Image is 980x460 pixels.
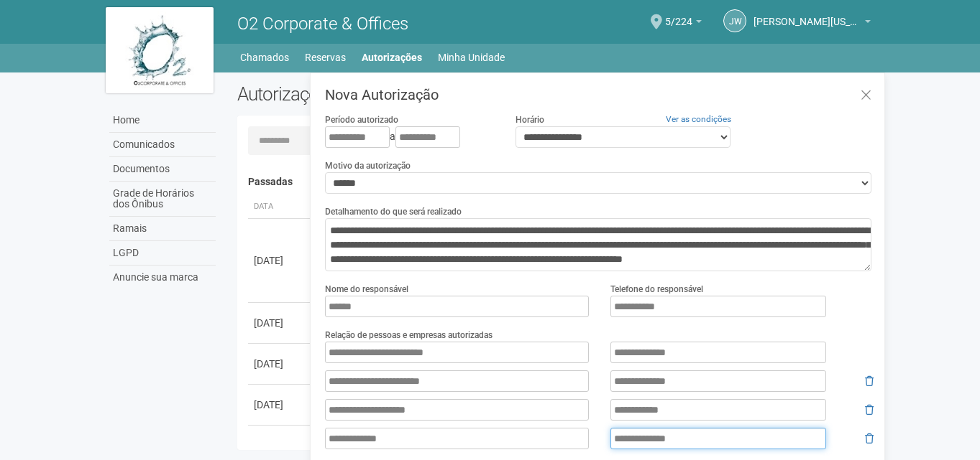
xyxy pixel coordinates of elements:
a: 5/224 [665,18,702,29]
a: Minha Unidade [438,47,505,67]
h3: Nova Autorização [325,88,874,102]
a: Chamados [240,47,289,67]
span: Jackson Washington de Souza Machado [754,2,861,27]
label: Horário [516,113,544,126]
a: Comunicados [109,133,216,157]
a: [PERSON_NAME][US_STATE] [754,18,871,29]
span: 5/224 [665,2,692,27]
a: Ramais [109,217,216,241]
div: [DATE] [254,357,307,371]
i: Remover [865,405,874,415]
i: Remover [865,376,874,386]
a: Autorizações [362,47,422,67]
a: Reservas [305,47,346,67]
label: Período autorizado [325,113,398,126]
a: Ver as condições [666,114,731,124]
label: Telefone do responsável [610,283,703,296]
a: JW [723,9,746,32]
div: [DATE] [254,253,307,268]
a: Anuncie sua marca [109,266,216,289]
div: [DATE] [254,398,307,412]
span: O2 Corporate & Offices [237,14,408,34]
label: Relação de pessoas e empresas autorizadas [325,329,493,342]
div: a [325,126,493,148]
label: Detalhamento do que será realizado [325,205,462,218]
a: Grade de Horários dos Ônibus [109,182,216,217]
label: Nome do responsável [325,283,408,296]
div: [DATE] [254,316,307,330]
i: Remover [865,433,874,443]
img: logo.jpg [106,7,214,93]
h2: Autorizações [237,83,545,105]
a: Documentos [109,157,216,182]
a: LGPD [109,241,216,266]
a: Home [109,108,216,133]
th: Data [248,195,313,219]
label: Motivo da autorização [325,159,411,172]
h4: Passadas [248,177,864,187]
